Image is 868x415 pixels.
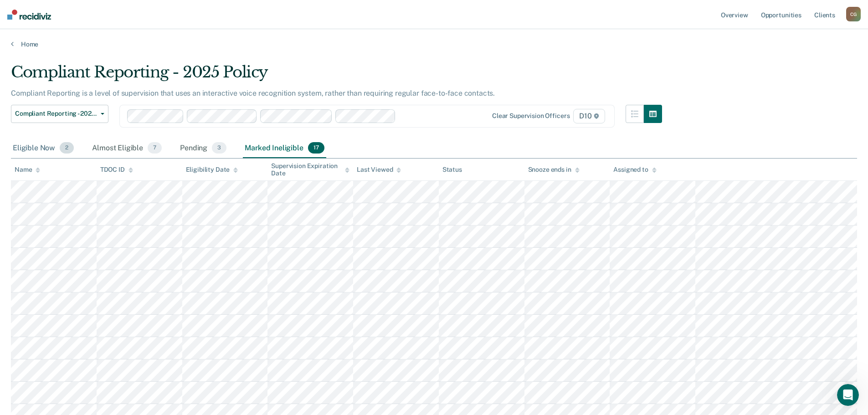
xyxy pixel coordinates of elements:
div: Assigned to [613,166,656,174]
button: Compliant Reporting - 2025 Policy [11,105,108,123]
div: Last Viewed [357,166,401,174]
div: Eligible Now2 [11,138,76,159]
a: Home [11,40,857,48]
button: CG [846,7,861,21]
div: Almost Eligible7 [90,138,164,159]
div: Pending3 [178,138,228,159]
span: 3 [212,142,226,154]
div: Clear supervision officers [492,112,570,120]
iframe: Intercom live chat [837,384,859,406]
img: Recidiviz [7,10,51,20]
div: C G [846,7,861,21]
div: Status [442,166,462,174]
span: D10 [573,109,605,123]
div: TDOC ID [100,166,133,174]
span: Compliant Reporting - 2025 Policy [15,110,97,118]
span: 17 [308,142,324,154]
div: Snooze ends in [528,166,580,174]
div: Name [15,166,40,174]
span: 7 [148,142,162,154]
div: Supervision Expiration Date [271,162,349,178]
span: 2 [60,142,74,154]
p: Compliant Reporting is a level of supervision that uses an interactive voice recognition system, ... [11,89,495,97]
div: Compliant Reporting - 2025 Policy [11,63,662,89]
div: Marked Ineligible17 [243,138,326,159]
div: Eligibility Date [186,166,238,174]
